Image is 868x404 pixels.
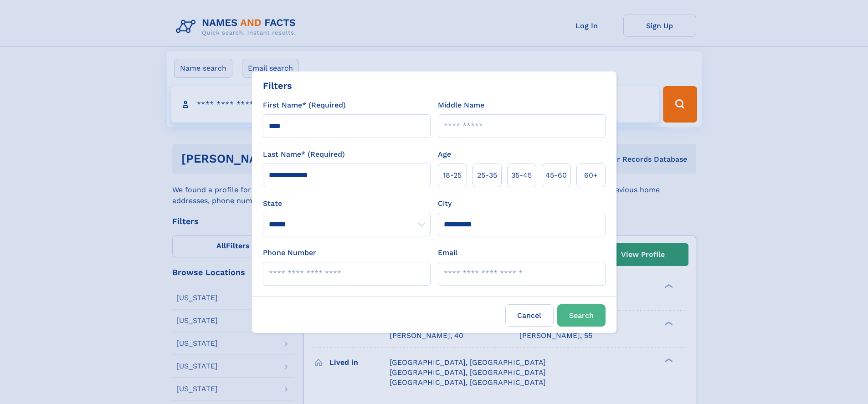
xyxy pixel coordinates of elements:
[263,79,292,92] div: Filters
[438,198,452,209] label: City
[505,304,554,327] label: Cancel
[477,170,497,181] span: 25‑35
[438,247,457,258] label: Email
[438,149,451,160] label: Age
[557,304,606,327] button: Search
[511,170,532,181] span: 35‑45
[263,149,345,160] label: Last Name* (Required)
[438,100,484,111] label: Middle Name
[584,170,598,181] span: 60+
[443,170,462,181] span: 18‑25
[263,198,431,209] label: State
[263,247,316,258] label: Phone Number
[545,170,567,181] span: 45‑60
[263,100,346,111] label: First Name* (Required)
